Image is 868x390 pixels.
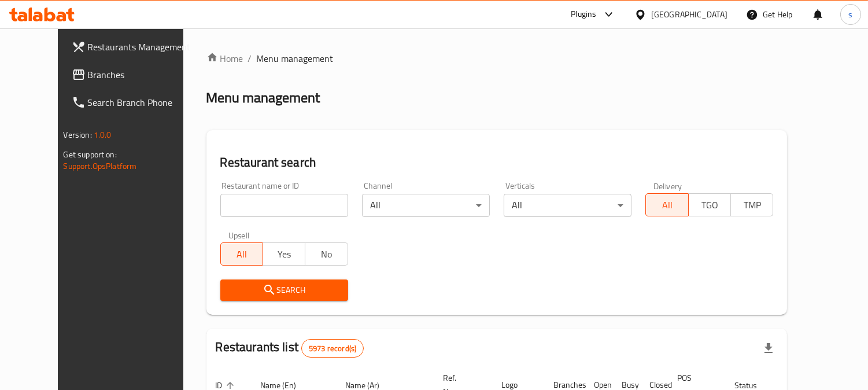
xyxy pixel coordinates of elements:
[848,8,852,21] span: s
[305,242,348,266] button: No
[230,283,339,297] span: Search
[228,231,250,239] label: Upsell
[730,193,773,216] button: TMP
[645,193,688,216] button: All
[206,89,320,107] h2: Menu management
[62,33,203,61] a: Restaurants Management
[653,182,682,190] label: Delivery
[651,8,727,21] div: [GEOGRAPHIC_DATA]
[64,127,92,142] span: Version:
[88,95,194,109] span: Search Branch Phone
[504,194,631,217] div: All
[220,242,263,266] button: All
[220,154,774,171] h2: Restaurant search
[651,197,684,214] span: All
[302,343,363,354] span: 5973 record(s)
[755,334,782,362] div: Export file
[248,51,252,65] li: /
[64,159,137,174] a: Support.OpsPlatform
[62,61,203,89] a: Branches
[88,40,194,54] span: Restaurants Management
[88,68,194,82] span: Branches
[257,51,334,65] span: Menu management
[206,51,788,65] nav: breadcrumb
[62,89,203,116] a: Search Branch Phone
[693,197,726,214] span: TGO
[301,339,364,358] div: Total records count
[268,246,301,263] span: Yes
[263,242,305,266] button: Yes
[94,127,112,142] span: 1.0.0
[220,279,348,301] button: Search
[64,147,117,162] span: Get support on:
[310,246,343,263] span: No
[736,197,769,214] span: TMP
[206,51,243,65] a: Home
[216,339,364,358] h2: Restaurants list
[226,246,258,263] span: All
[220,194,348,217] input: Search for restaurant name or ID..
[571,8,596,21] div: Plugins
[688,193,731,216] button: TGO
[362,194,490,217] div: All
